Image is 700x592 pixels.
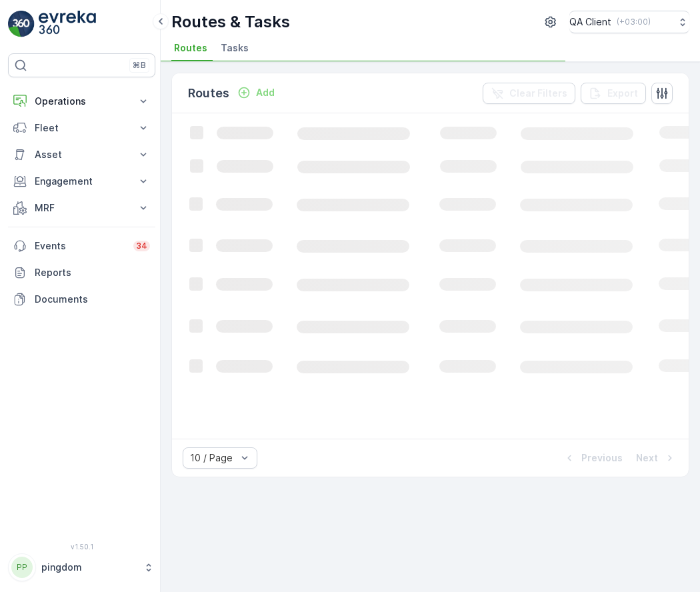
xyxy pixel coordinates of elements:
p: QA Client [569,15,611,29]
a: Events34 [8,233,155,259]
p: Routes & Tasks [171,11,290,33]
span: v 1.50.1 [8,543,155,551]
p: Next [636,451,658,465]
button: Export [581,83,646,104]
p: ( +03:00 ) [617,17,651,27]
button: Clear Filters [483,83,575,104]
p: Previous [581,451,623,465]
button: Asset [8,141,155,168]
button: Fleet [8,115,155,141]
button: Next [635,450,678,466]
button: Engagement [8,168,155,195]
p: ⌘B [133,60,146,71]
a: Documents [8,286,155,313]
p: Export [607,87,638,100]
p: pingdom [41,561,137,574]
p: Operations [35,95,129,108]
img: logo_light-DOdMpM7g.png [39,11,96,37]
button: Previous [561,450,624,466]
button: Add [232,85,280,101]
p: Routes [188,84,229,103]
button: MRF [8,195,155,221]
p: Clear Filters [509,87,567,100]
p: MRF [35,201,129,215]
span: Routes [174,41,207,55]
p: Documents [35,293,150,306]
p: Engagement [35,175,129,188]
p: Asset [35,148,129,161]
a: Reports [8,259,155,286]
img: logo [8,11,35,37]
p: Fleet [35,121,129,135]
p: Reports [35,266,150,279]
p: Events [35,239,125,253]
p: Add [256,86,275,99]
button: Operations [8,88,155,115]
button: QA Client(+03:00) [569,11,689,33]
p: 34 [136,241,147,251]
span: Tasks [221,41,249,55]
div: PP [11,557,33,578]
button: PPpingdom [8,553,155,581]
